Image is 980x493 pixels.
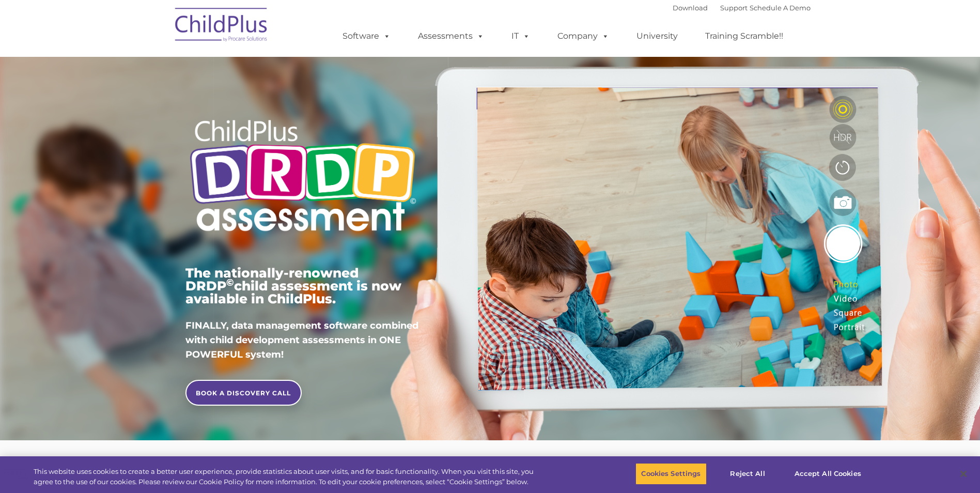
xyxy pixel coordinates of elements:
[789,463,867,485] button: Accept All Cookies
[34,467,539,487] div: This website uses cookies to create a better user experience, provide statistics about user visit...
[626,26,688,47] a: University
[673,4,708,12] a: Download
[332,26,401,47] a: Software
[501,26,540,47] a: IT
[170,1,273,52] img: ChildPlus by Procare Solutions
[635,463,706,485] button: Cookies Settings
[185,380,302,406] a: BOOK A DISCOVERY CALL
[185,106,420,249] img: Copyright - DRDP Logo Light
[547,26,619,47] a: Company
[750,4,811,12] a: Schedule A Demo
[226,276,234,288] sup: ©
[185,320,418,360] span: FINALLY, data management software combined with child development assessments in ONE POWERFUL sys...
[720,4,748,12] a: Support
[715,463,780,485] button: Reject All
[185,265,401,306] span: The nationally-renowned DRDP child assessment is now available in ChildPlus.
[695,26,794,47] a: Training Scramble!!
[952,463,975,485] button: Close
[673,4,811,12] font: |
[408,26,494,47] a: Assessments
